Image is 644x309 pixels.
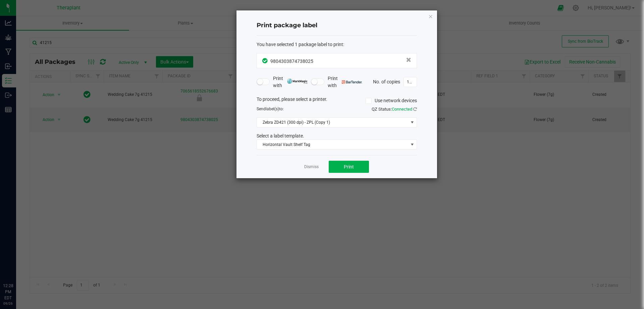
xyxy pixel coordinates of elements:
span: Zebra ZD421 (300 dpi) - ZPL (Copy 1) [257,118,408,127]
img: bartender.png [342,80,362,84]
span: Print with [273,75,308,89]
div: To proceed, please select a printer. [252,96,422,106]
span: Horizontal Vault Shelf Tag [257,140,408,149]
span: label(s) [266,107,279,111]
span: 9804303874738025 [270,59,313,64]
span: Print [344,164,354,169]
iframe: Resource center [7,255,27,275]
span: Print with [328,75,362,89]
div: : [257,41,417,48]
label: Use network devices [366,97,417,104]
span: QZ Status: [372,107,417,112]
span: You have selected 1 package label to print [257,42,343,47]
img: mark_magic_cybra.png [287,79,308,84]
span: Send to: [257,107,284,111]
a: Dismiss [304,164,319,170]
span: No. of copies [373,79,400,84]
div: Select a label template. [252,132,422,140]
span: In Sync [262,57,269,64]
h4: Print package label [257,21,417,30]
span: Connected [392,107,412,112]
button: Print [329,161,369,173]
